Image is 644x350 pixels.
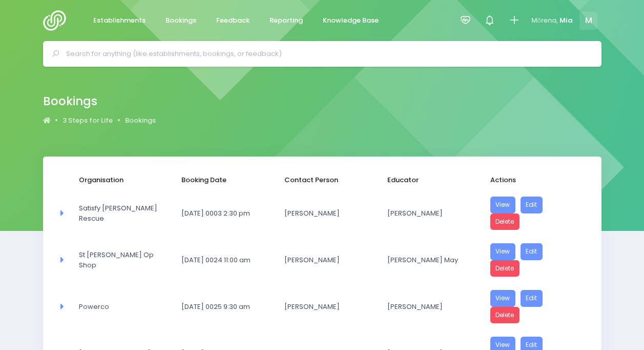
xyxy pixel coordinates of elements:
input: Search for anything (like establishments, bookings, or feedback) [66,46,587,62]
img: Logo [43,10,72,31]
span: Mia [559,15,573,26]
span: M [579,12,597,30]
a: Feedback [208,11,258,31]
span: Knowledge Base [323,15,379,26]
h2: Bookings [43,94,148,108]
a: Knowledge Base [315,11,387,31]
span: Establishments [93,15,146,26]
a: Reporting [261,11,311,31]
a: Bookings [125,115,156,126]
a: Establishments [85,11,154,31]
span: 3 Steps for Life [63,115,113,126]
span: Bookings [165,15,196,26]
a: Bookings [157,11,205,31]
span: Mōrena, [531,15,558,26]
span: Reporting [269,15,303,26]
span: Feedback [216,15,250,26]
